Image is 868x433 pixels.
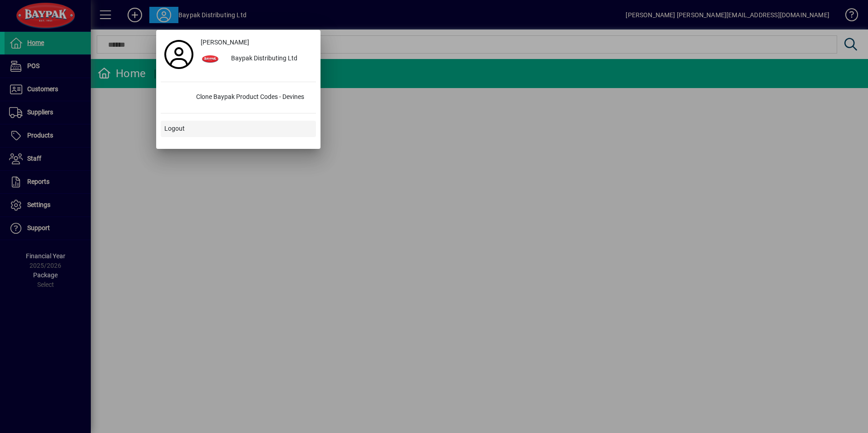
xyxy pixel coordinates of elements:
[161,121,316,137] button: Logout
[164,124,185,133] span: Logout
[161,89,316,106] button: Clone Baypak Product Codes - Devines
[197,51,316,67] button: Baypak Distributing Ltd
[189,89,316,106] div: Clone Baypak Product Codes - Devines
[201,38,249,47] span: [PERSON_NAME]
[224,51,316,67] div: Baypak Distributing Ltd
[197,34,316,51] a: [PERSON_NAME]
[161,46,197,63] a: Profile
